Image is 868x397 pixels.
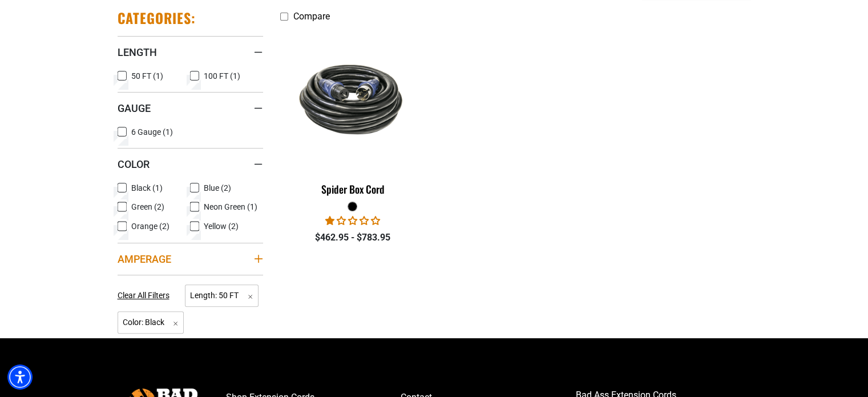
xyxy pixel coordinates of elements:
summary: Length [118,36,263,68]
span: 50 FT (1) [131,72,163,80]
img: black [281,55,425,143]
span: Gauge [118,102,151,115]
span: Blue (2) [204,184,231,192]
span: 100 FT (1) [204,72,240,80]
span: Color: Black [118,311,184,334]
span: Compare [293,11,330,22]
span: Neon Green (1) [204,203,257,211]
span: Length [118,46,157,59]
span: Green (2) [131,203,164,211]
a: Length: 50 FT [185,290,259,300]
a: black Spider Box Cord [280,27,426,201]
span: Orange (2) [131,222,169,230]
summary: Amperage [118,243,263,275]
span: 1.00 stars [325,215,380,226]
div: Accessibility Menu [7,364,33,390]
a: Color: Black [118,316,184,327]
span: Clear All Filters [118,291,169,300]
span: Yellow (2) [204,222,239,230]
span: 6 Gauge (1) [131,128,173,136]
span: Length: 50 FT [185,284,259,307]
summary: Gauge [118,92,263,124]
summary: Color [118,148,263,180]
div: $462.95 - $783.95 [280,231,426,244]
h2: Categories: [118,9,196,27]
div: Spider Box Cord [280,184,426,194]
span: Amperage [118,252,171,266]
span: Black (1) [131,184,163,192]
span: Color [118,158,150,171]
a: Clear All Filters [118,290,174,302]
